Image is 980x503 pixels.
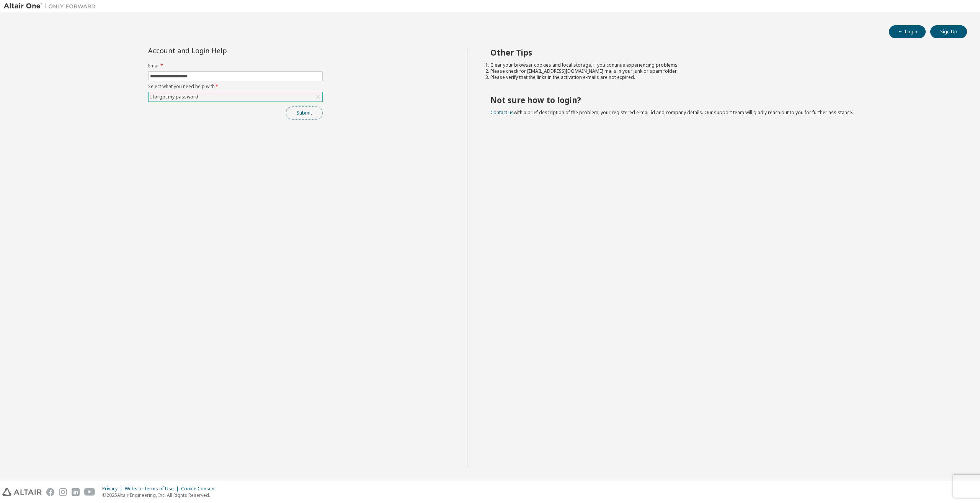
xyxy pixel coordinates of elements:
[286,106,323,120] button: Submit
[490,62,954,68] li: Clear your browser cookies and local storage, if you continue experiencing problems.
[4,2,100,10] img: Altair One
[490,95,954,105] h2: Not sure how to login?
[125,486,181,492] div: Website Terms of Use
[102,492,220,498] p: © 2025 Altair Engineering, Inc. All Rights Reserved.
[490,109,853,116] span: with a brief description of the problem, your registered e-mail id and company details. Our suppo...
[490,68,954,74] li: Please check for [EMAIL_ADDRESS][DOMAIN_NAME] mails in your junk or spam folder.
[490,48,954,57] h2: Other Tips
[148,48,288,54] div: Account and Login Help
[46,488,54,496] img: facebook.svg
[84,488,95,496] img: youtube.svg
[148,84,323,90] label: Select what you need help with
[148,63,323,69] label: Email
[181,486,220,492] div: Cookie Consent
[930,25,967,38] button: Sign Up
[490,109,514,116] a: Contact us
[889,25,926,38] button: Login
[490,74,954,80] li: Please verify that the links in the activation e-mails are not expired.
[102,486,125,492] div: Privacy
[59,488,67,496] img: instagram.svg
[149,93,199,101] div: I forgot my password
[149,92,322,102] div: I forgot my password
[72,488,80,496] img: linkedin.svg
[2,488,42,496] img: altair_logo.svg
